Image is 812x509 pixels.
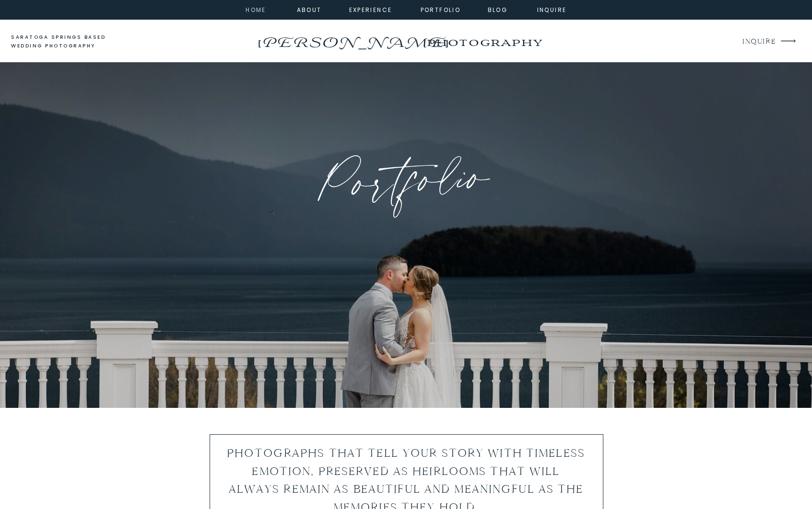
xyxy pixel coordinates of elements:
[535,5,569,13] a: inquire
[243,5,269,13] a: home
[225,143,588,224] h1: Portfolio
[11,33,124,51] a: saratoga springs based wedding photography
[481,5,515,13] a: Blog
[742,35,775,48] a: INQUIRE
[349,5,388,13] a: experience
[255,31,450,46] a: [PERSON_NAME]
[297,5,318,13] a: about
[408,29,561,55] a: photography
[420,5,461,13] a: portfolio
